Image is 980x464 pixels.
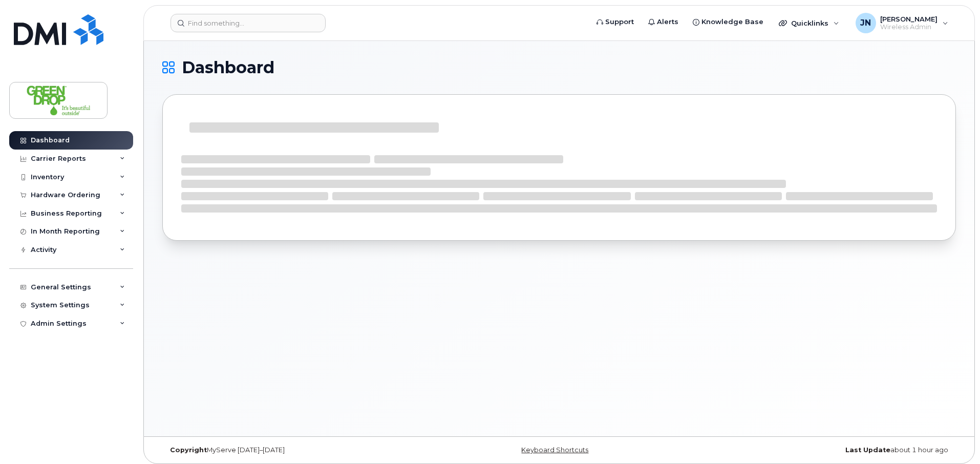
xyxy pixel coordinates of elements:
span: Dashboard [182,60,274,75]
strong: Copyright [170,446,207,454]
div: about 1 hour ago [691,446,956,454]
div: MyServe [DATE]–[DATE] [162,446,427,454]
a: Keyboard Shortcuts [521,446,588,454]
strong: Last Update [845,446,890,454]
